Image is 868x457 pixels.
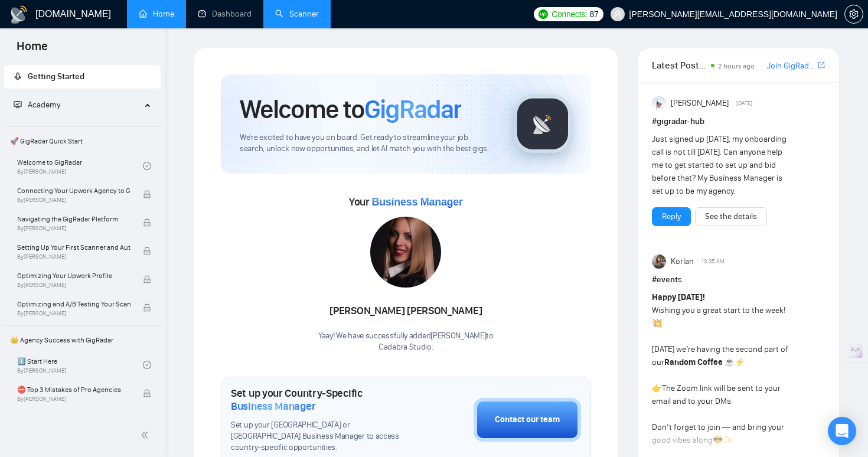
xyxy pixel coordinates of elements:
div: Contact our team [495,413,560,426]
span: rocket [14,72,22,80]
span: Business Manager [231,400,315,413]
h1: Welcome to [240,93,461,125]
div: Just signed up [DATE], my onboarding call is not till [DATE]. Can anyone help me to get started t... [652,133,791,198]
span: lock [143,275,151,283]
span: Your [349,195,463,208]
strong: Random Coffee [664,357,723,367]
span: lock [143,218,151,227]
span: lock [143,303,151,312]
span: By [PERSON_NAME] [17,282,130,289]
a: Reply [662,210,681,223]
span: Set up your [GEOGRAPHIC_DATA] or [GEOGRAPHIC_DATA] Business Manager to access country-specific op... [231,420,415,453]
a: Join GigRadar Slack Community [767,60,815,73]
span: [PERSON_NAME] [671,97,729,110]
span: By [PERSON_NAME] [17,225,130,232]
span: 🚀 GigRadar Quick Start [5,129,159,153]
span: GigRadar [364,93,461,125]
a: searchScanner [275,9,319,19]
span: double-left [141,429,152,441]
span: Connecting Your Upwork Agency to GigRadar [17,185,130,197]
span: 🌚 Rookie Traps for New Agencies [17,412,130,424]
span: lock [143,389,151,397]
div: [PERSON_NAME] [PERSON_NAME] [318,301,494,321]
a: See the details [705,210,757,223]
span: check-circle [143,162,151,170]
span: setting [845,9,863,19]
span: lock [143,190,151,198]
span: [DATE] [736,98,752,109]
a: Welcome to GigRadarBy[PERSON_NAME] [17,153,143,179]
span: Optimizing and A/B Testing Your Scanner for Better Results [17,298,130,310]
div: Yaay! We have successfully added [PERSON_NAME] to [318,331,494,353]
span: user [614,10,622,18]
img: gigradar-logo.png [513,94,572,154]
p: Cadabra Studio . [318,342,494,353]
span: We're excited to have you on board. Get ready to streamline your job search, unlock new opportuni... [240,132,494,155]
button: Contact our team [474,398,581,442]
button: See the details [695,207,767,226]
span: ⛔ Top 3 Mistakes of Pro Agencies [17,384,130,396]
span: 👑 Agency Success with GigRadar [5,328,159,352]
a: homeHome [139,9,174,19]
span: 10:35 AM [701,256,725,267]
span: By [PERSON_NAME] [17,253,130,260]
span: Academy [14,100,60,110]
span: 87 [590,8,599,21]
img: upwork-logo.png [539,9,548,19]
span: 💥 [652,318,662,328]
span: ☕ [725,357,735,367]
img: logo [9,5,28,24]
span: Connects: [552,8,587,21]
span: By [PERSON_NAME] [17,197,130,204]
a: 1️⃣ Start HereBy[PERSON_NAME] [17,352,143,378]
h1: # gigradar-hub [652,115,825,128]
span: Optimizing Your Upwork Profile [17,270,130,282]
a: export [818,60,825,71]
img: Korlan [652,254,666,269]
span: Home [7,38,57,63]
a: dashboardDashboard [198,9,252,19]
button: setting [844,5,863,24]
span: Getting Started [28,71,84,81]
img: 1687098702249-120.jpg [370,217,441,288]
a: setting [844,9,863,19]
span: ✨ [723,435,733,445]
span: Navigating the GigRadar Platform [17,213,130,225]
span: check-circle [143,361,151,369]
span: Korlan [671,255,694,268]
span: lock [143,247,151,255]
button: Reply [652,207,691,226]
span: By [PERSON_NAME] [17,310,130,317]
span: Academy [28,100,60,110]
span: 😎 [713,435,723,445]
span: 👉 [652,383,662,393]
span: Latest Posts from the GigRadar Community [652,58,708,73]
h1: Set up your Country-Specific [231,387,415,413]
span: By [PERSON_NAME] [17,396,130,403]
span: Setting Up Your First Scanner and Auto-Bidder [17,241,130,253]
span: fund-projection-screen [14,100,22,109]
li: Getting Started [4,65,161,89]
span: ⚡ [735,357,745,367]
span: export [818,60,825,70]
span: 2 hours ago [718,62,755,70]
div: Open Intercom Messenger [828,417,856,445]
strong: Happy [DATE]! [652,292,705,302]
img: Anisuzzaman Khan [652,96,666,110]
h1: # events [652,273,825,286]
span: Business Manager [371,196,462,208]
